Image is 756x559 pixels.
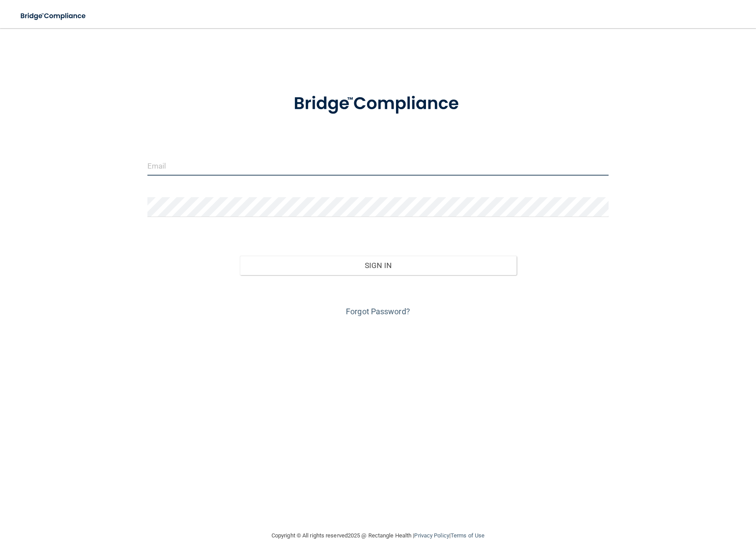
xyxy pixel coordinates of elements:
img: bridge_compliance_login_screen.278c3ca4.svg [275,81,481,127]
img: bridge_compliance_login_screen.278c3ca4.svg [13,7,94,25]
a: Terms of Use [451,532,484,539]
a: Privacy Policy [414,532,449,539]
a: Forgot Password? [346,307,410,316]
button: Sign In [240,256,517,275]
input: Email [147,156,609,176]
div: Copyright © All rights reserved 2025 @ Rectangle Health | | [217,522,539,550]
